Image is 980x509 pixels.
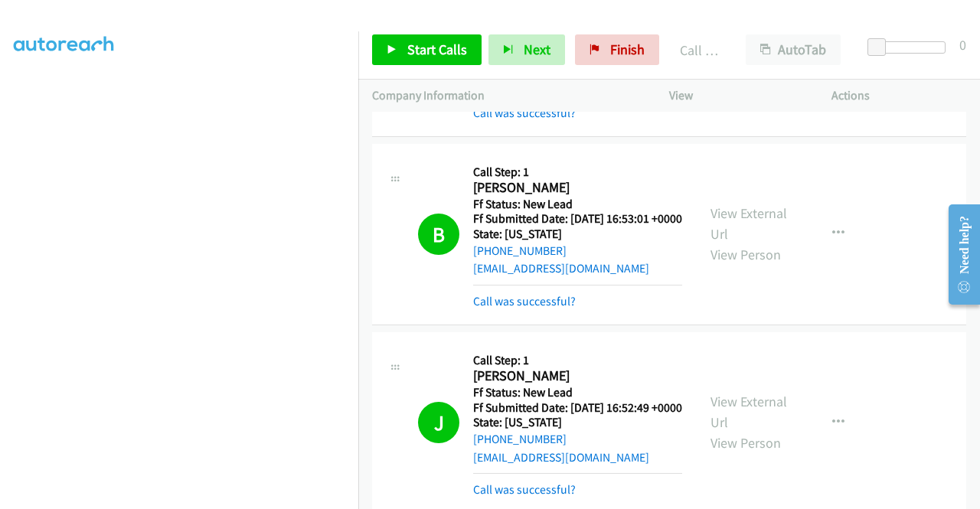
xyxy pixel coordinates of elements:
h5: Ff Submitted Date: [DATE] 16:52:49 +0000 [473,400,682,416]
h2: [PERSON_NAME] [473,179,678,197]
a: View External Url [710,204,787,243]
iframe: Resource Center [936,194,980,315]
button: AutoTab [746,34,841,65]
a: [EMAIL_ADDRESS][DOMAIN_NAME] [473,450,649,465]
p: Call Completed [680,40,718,60]
h1: B [418,214,459,255]
a: Finish [575,34,659,65]
h5: Ff Submitted Date: [DATE] 16:53:01 +0000 [473,211,682,227]
a: [PHONE_NUMBER] [473,243,567,258]
a: [PHONE_NUMBER] [473,432,567,446]
a: Start Calls [372,34,482,65]
h5: Ff Status: New Lead [473,385,682,400]
p: View [669,86,804,105]
h2: [PERSON_NAME] [473,367,678,385]
p: Actions [831,86,966,105]
a: [EMAIL_ADDRESS][DOMAIN_NAME] [473,261,649,276]
span: Start Calls [407,41,467,58]
a: View External Url [710,393,787,431]
a: Call was successful? [473,106,576,120]
p: Company Information [372,86,642,105]
h5: Call Step: 1 [473,165,682,180]
div: Delay between calls (in seconds) [875,41,946,54]
h5: Call Step: 1 [473,353,682,368]
h5: State: [US_STATE] [473,415,682,430]
a: Call was successful? [473,482,576,497]
button: Next [488,34,565,65]
h5: State: [US_STATE] [473,227,682,242]
a: View Person [710,246,781,263]
h1: J [418,402,459,443]
span: Next [524,41,550,58]
span: Finish [610,41,645,58]
div: 0 [959,34,966,55]
h5: Ff Status: New Lead [473,197,682,212]
a: View Person [710,434,781,452]
a: Call was successful? [473,294,576,308]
